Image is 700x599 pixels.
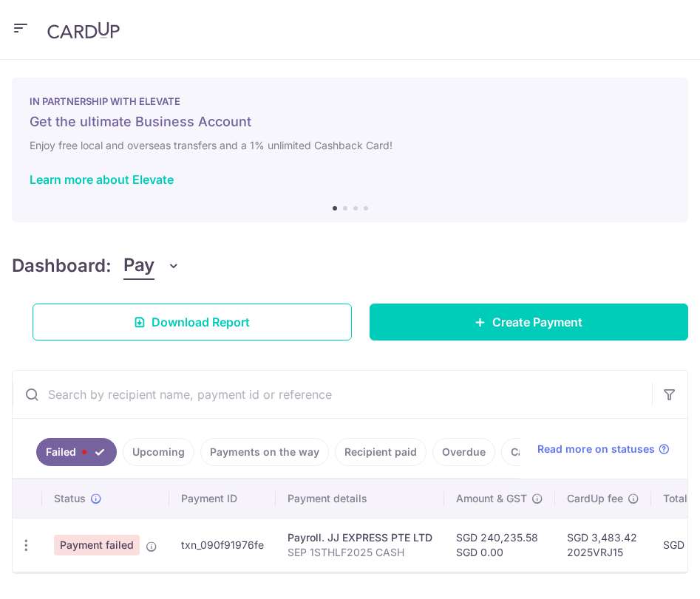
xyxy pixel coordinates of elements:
span: Status [54,491,86,506]
td: txn_090f91976fe [169,518,276,572]
h5: Get the ultimate Business Account [30,113,670,131]
span: CardUp fee [567,491,623,506]
th: Payment ID [169,479,276,518]
td: SGD 3,483.42 2025VRJ15 [555,518,651,572]
span: Create Payment [492,313,582,331]
a: Download Report [33,304,352,340]
img: CardUp [47,21,120,39]
span: Download Report [152,313,250,331]
a: Upcoming [123,438,194,466]
a: Read more on statuses [537,442,670,456]
a: Recipient paid [335,438,427,466]
p: IN PARTNERSHIP WITH ELEVATE [30,95,670,107]
div: Payroll. JJ EXPRESS PTE LTD [288,530,432,545]
span: Read more on statuses [537,442,655,456]
button: Pay [123,252,180,280]
a: Failed [36,438,117,466]
input: Search by recipient name, payment id or reference [13,371,652,418]
th: Payment details [276,479,444,518]
p: SEP 1STHLF2025 CASH [288,545,432,560]
span: Payment failed [54,535,140,555]
a: Cancelled [501,438,571,466]
span: Amount & GST [456,491,527,506]
td: SGD 240,235.58 SGD 0.00 [444,518,555,572]
h4: Dashboard: [12,253,112,279]
a: Create Payment [370,304,689,340]
a: Payments on the way [200,438,329,466]
a: Overdue [432,438,495,466]
h6: Enjoy free local and overseas transfers and a 1% unlimited Cashback Card! [30,137,670,154]
a: Learn more about Elevate [30,172,174,187]
span: Pay [123,252,154,280]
